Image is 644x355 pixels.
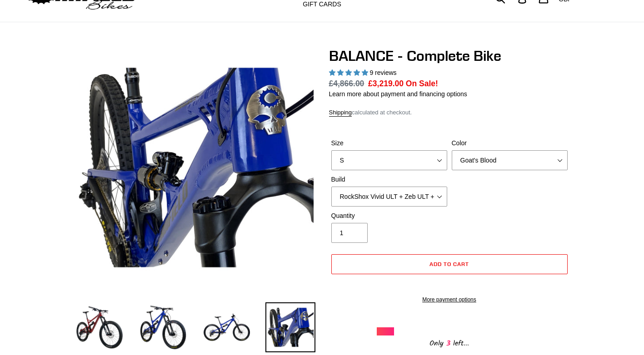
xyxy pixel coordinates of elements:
span: 9 reviews [369,69,396,76]
a: More payment options [331,296,568,304]
div: Only left... [377,335,522,350]
img: Load image into Gallery viewer, BALANCE - Complete Bike [265,302,315,352]
span: £3,219.00 [368,79,404,88]
span: On Sale! [406,78,438,89]
a: Shipping [329,109,352,117]
img: Load image into Gallery viewer, BALANCE - Complete Bike [138,302,188,352]
h1: BALANCE - Complete Bike [329,47,570,64]
div: calculated at checkout. [329,108,570,117]
span: 5.00 stars [329,69,370,76]
img: Load image into Gallery viewer, BALANCE - Complete Bike [202,302,252,352]
label: Color [452,138,568,148]
span: Add to cart [429,261,469,267]
span: 3 [444,338,453,349]
label: Quantity [331,211,447,221]
img: Load image into Gallery viewer, BALANCE - Complete Bike [75,302,125,352]
a: Learn more about payment and financing options [329,90,467,98]
label: Size [331,138,447,148]
span: GIFT CARDS [303,0,341,8]
button: Add to cart [331,254,568,274]
label: Build [331,175,447,184]
s: £4,866.00 [329,79,364,88]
